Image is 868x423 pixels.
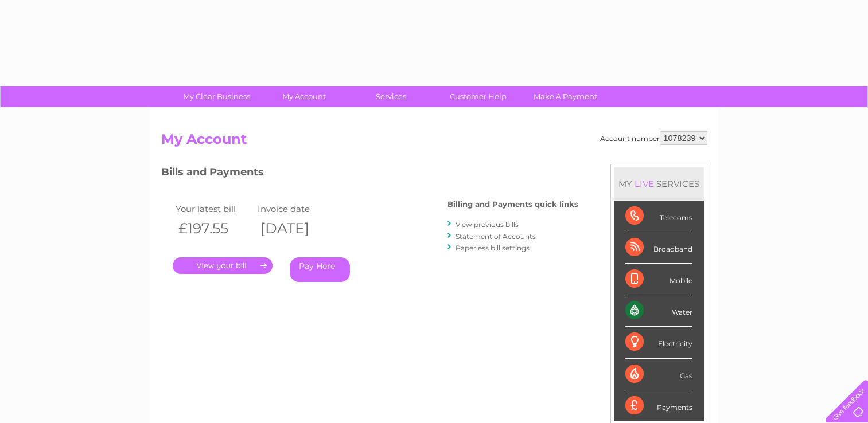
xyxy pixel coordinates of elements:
[625,201,692,232] div: Telecoms
[173,257,273,274] a: .
[344,86,438,107] a: Services
[255,217,337,240] th: [DATE]
[431,86,526,107] a: Customer Help
[625,390,692,421] div: Payments
[161,164,578,184] h3: Bills and Payments
[256,86,351,107] a: My Account
[632,178,656,189] div: LIVE
[173,217,255,240] th: £197.55
[169,86,264,107] a: My Clear Business
[447,200,578,209] h4: Billing and Payments quick links
[625,232,692,264] div: Broadband
[456,244,530,252] a: Paperless bill settings
[625,359,692,390] div: Gas
[518,86,613,107] a: Make A Payment
[625,264,692,295] div: Mobile
[173,201,255,217] td: Your latest bill
[290,257,350,282] a: Pay Here
[456,220,519,229] a: View previous bills
[161,131,707,153] h2: My Account
[614,167,704,200] div: MY SERVICES
[600,131,707,145] div: Account number
[625,327,692,358] div: Electricity
[255,201,337,217] td: Invoice date
[625,295,692,327] div: Water
[456,232,536,241] a: Statement of Accounts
